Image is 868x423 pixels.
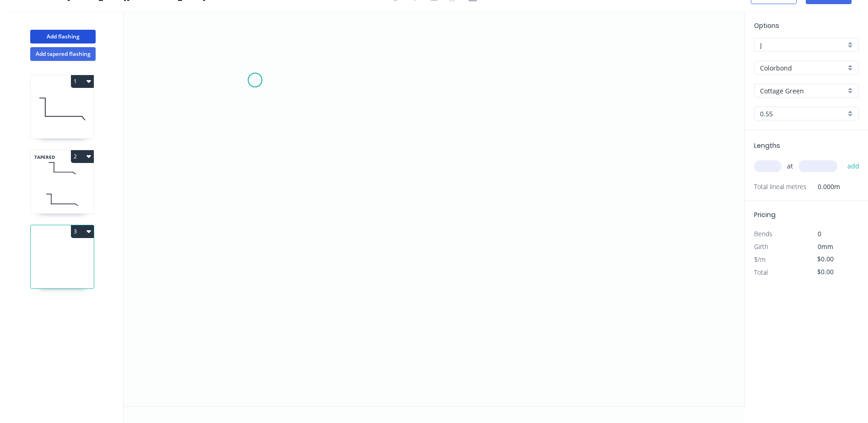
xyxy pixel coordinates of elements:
span: 0mm [818,242,833,251]
button: 1 [71,75,94,88]
svg: 0 [124,11,744,406]
input: Material [760,63,846,73]
span: Total [754,268,768,277]
span: Options [754,21,779,30]
span: at [787,160,793,173]
span: 0.000m [807,180,840,193]
button: add [843,158,864,174]
input: Colour [760,86,846,96]
span: Bends [754,229,772,238]
button: Add tapered flashing [30,47,96,61]
input: Price level [760,40,846,50]
button: 3 [71,225,94,238]
span: Pricing [754,210,776,219]
button: 2 [71,150,94,163]
button: Add flashing [30,30,96,43]
span: Lengths [754,141,780,150]
input: Thickness [760,109,846,119]
span: $/m [754,255,766,264]
span: 0 [818,229,821,238]
span: Girth [754,242,768,251]
span: Total lineal metres [754,180,807,193]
